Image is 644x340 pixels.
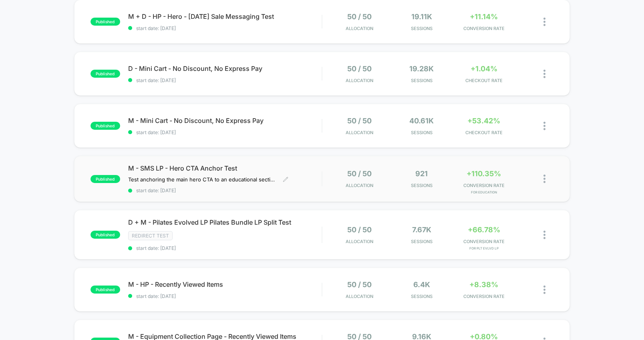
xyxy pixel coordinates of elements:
[455,294,513,299] span: CONVERSION RATE
[392,26,451,31] span: Sessions
[415,169,428,178] span: 921
[467,169,501,178] span: +110.35%
[91,18,120,26] span: published
[455,78,513,83] span: CHECKOUT RATE
[543,286,545,294] img: close
[409,117,434,125] span: 40.61k
[543,175,545,183] img: close
[470,12,498,21] span: +11.14%
[413,280,430,289] span: 6.4k
[347,169,372,178] span: 50 / 50
[128,77,322,83] span: start date: [DATE]
[91,122,120,130] span: published
[128,164,322,172] span: M - SMS LP - Hero CTA Anchor Test
[128,231,173,240] span: Redirect Test
[347,64,372,73] span: 50 / 50
[346,78,373,83] span: Allocation
[543,122,545,130] img: close
[469,280,498,289] span: +8.38%
[347,280,372,289] span: 50 / 50
[392,294,451,299] span: Sessions
[467,117,500,125] span: +53.42%
[128,129,322,135] span: start date: [DATE]
[128,218,322,226] span: D + M - Pilates Evolved LP Pilates Bundle LP Split Test
[455,239,513,244] span: CONVERSION RATE
[392,239,451,244] span: Sessions
[543,18,545,26] img: close
[392,183,451,188] span: Sessions
[91,286,120,294] span: published
[471,64,497,73] span: +1.04%
[412,225,431,234] span: 7.67k
[543,70,545,78] img: close
[128,293,322,299] span: start date: [DATE]
[128,117,322,125] span: M - Mini Cart - No Discount, No Express Pay
[346,239,373,244] span: Allocation
[411,12,432,21] span: 19.11k
[128,12,322,20] span: M + D - HP - Hero - [DATE] Sale Messaging Test
[455,130,513,135] span: CHECKOUT RATE
[346,130,373,135] span: Allocation
[409,64,434,73] span: 19.28k
[346,26,373,31] span: Allocation
[128,176,277,183] span: Test anchoring the main hero CTA to an educational section about our method vs. TTB product detai...
[543,231,545,239] img: close
[128,187,322,193] span: start date: [DATE]
[128,64,322,72] span: D - Mini Cart - No Discount, No Express Pay
[392,78,451,83] span: Sessions
[346,183,373,188] span: Allocation
[91,231,120,239] span: published
[468,225,500,234] span: +66.78%
[392,130,451,135] span: Sessions
[128,280,322,288] span: M - HP - Recently Viewed Items
[455,190,513,194] span: for Education
[347,117,372,125] span: 50 / 50
[347,225,372,234] span: 50 / 50
[455,183,513,188] span: CONVERSION RATE
[91,175,120,183] span: published
[455,26,513,31] span: CONVERSION RATE
[91,70,120,78] span: published
[346,294,373,299] span: Allocation
[455,246,513,250] span: for PLT EVLVD LP
[128,245,322,251] span: start date: [DATE]
[128,25,322,31] span: start date: [DATE]
[347,12,372,21] span: 50 / 50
